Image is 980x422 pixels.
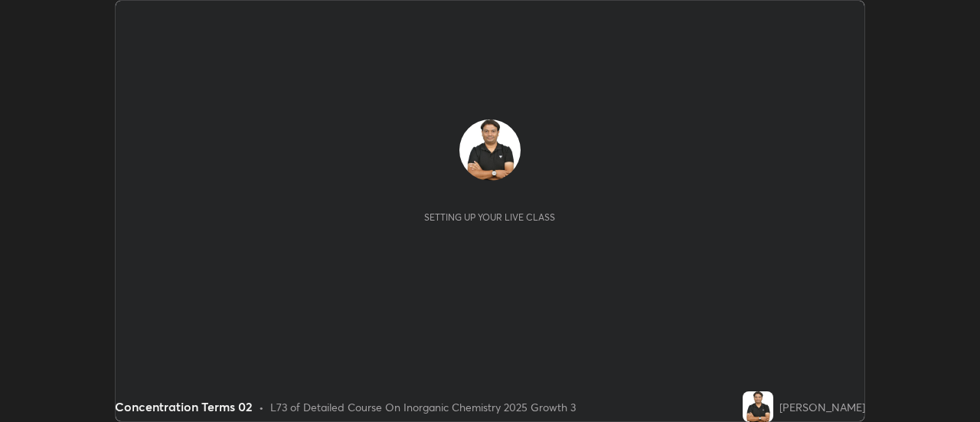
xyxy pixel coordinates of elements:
[779,399,865,415] div: [PERSON_NAME]
[270,399,576,415] div: L73 of Detailed Course On Inorganic Chemistry 2025 Growth 3
[424,211,555,223] div: Setting up your live class
[743,391,773,422] img: 61b8cc34d08742a995870d73e30419f3.jpg
[115,397,253,416] div: Concentration Terms 02
[259,399,264,415] div: •
[459,119,521,181] img: 61b8cc34d08742a995870d73e30419f3.jpg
